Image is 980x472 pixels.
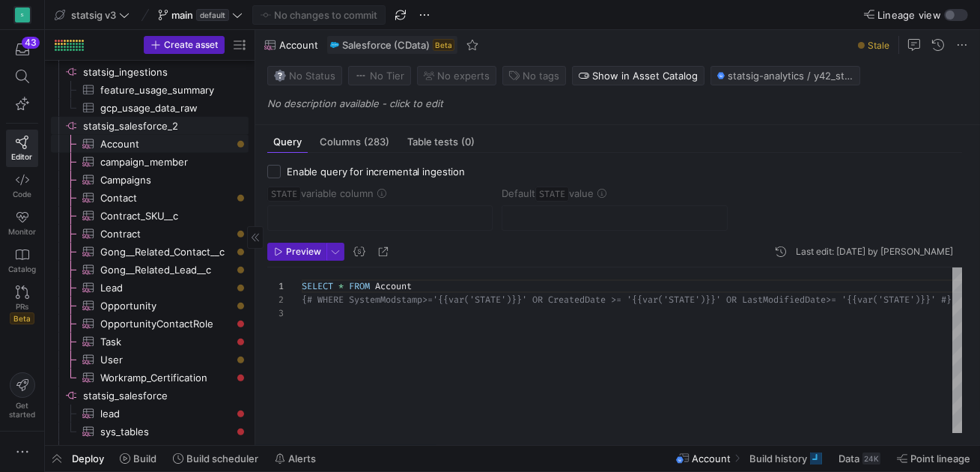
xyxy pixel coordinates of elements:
button: No statusNo Status [267,66,342,85]
div: 3 [267,306,284,320]
a: OpportunityContactRole​​​​​​​​​ [51,315,249,333]
span: Beta [433,39,454,51]
a: Code [6,167,38,205]
a: feature_usage_summary​​​​​​​​​ [51,81,249,99]
a: Contract_SKU__c​​​​​​​​​ [51,207,249,225]
span: Default value [502,187,594,199]
div: Press SPACE to select this row. [51,351,249,369]
a: Account​​​​​​​​​ [51,135,249,153]
span: Build scheduler [186,453,258,465]
span: Contact​​​​​​​​​ [100,190,231,207]
span: Query [273,137,302,147]
a: Gong__Related_Lead__c​​​​​​​​​ [51,261,249,279]
button: Show in Asset Catalog [572,66,704,85]
div: Press SPACE to select this row. [51,261,249,279]
span: Build history [749,453,807,465]
img: undefined [330,40,339,49]
a: statsig_ingestions​​​​​​​​ [51,63,249,81]
a: statsig_stripe​​​​​​​​ [51,441,249,459]
a: campaign_member​​​​​​​​​ [51,153,249,171]
button: Data24K [832,446,887,471]
button: statsig v3 [51,5,133,25]
span: Alerts [288,453,316,465]
span: Beta [10,312,34,324]
span: Create asset [164,40,218,50]
a: Monitor [6,205,38,242]
span: default [196,9,229,21]
a: Opportunity​​​​​​​​​ [51,297,249,315]
span: statsig_salesforce_2​​​​​​​​ [83,118,246,135]
div: Press SPACE to select this row. [51,63,249,81]
a: PRsBeta [6,279,38,330]
img: No status [274,70,286,82]
button: No experts [417,66,496,85]
span: Account [279,39,318,51]
span: main [171,9,193,21]
span: STATE [535,187,569,202]
button: Point lineage [890,446,977,471]
button: Alerts [268,446,323,471]
button: Build scheduler [166,446,265,471]
span: No Tier [355,70,404,82]
span: Account [693,453,731,465]
span: Code [13,190,31,199]
span: User​​​​​​​​​ [100,351,231,369]
a: Task​​​​​​​​​ [51,333,249,351]
span: No expert s [437,70,490,82]
span: Table tests [407,137,475,147]
a: Lead​​​​​​​​​ [51,279,249,297]
div: Press SPACE to select this row. [51,441,249,459]
div: Press SPACE to select this row. [51,171,249,189]
span: campaign_member​​​​​​​​​ [100,154,231,171]
span: Gong__Related_Lead__c​​​​​​​​​ [100,261,231,279]
div: 2 [267,293,284,306]
span: Build [133,453,156,465]
span: Lineage view [877,9,941,21]
button: statsig-analytics / y42_statsig_v3_test_main / source__statsig_salesforce_2__Account [710,66,860,85]
a: Workramp_Certification​​​​​​​​​ [51,369,249,387]
span: (283) [364,137,389,147]
span: Stale [868,40,889,51]
a: gcp_usage_data_raw​​​​​​​​​ [51,99,249,117]
a: Contact​​​​​​​​​ [51,189,249,207]
span: Lead​​​​​​​​​ [100,279,231,297]
span: SELECT [302,280,333,292]
p: No description available - click to edit [267,97,974,109]
div: 1 [267,279,284,293]
span: statsig_stripe​​​​​​​​ [83,441,246,459]
div: Press SPACE to select this row. [51,99,249,117]
button: Preview [267,243,326,261]
div: Press SPACE to select this row. [51,189,249,207]
a: Editor [6,130,38,167]
span: Account [375,280,412,292]
span: Columns [320,137,389,147]
span: FROM [349,280,370,292]
span: Get started [9,401,35,419]
div: Press SPACE to select this row. [51,117,249,135]
span: Monitor [8,227,36,236]
div: 43 [22,37,40,49]
span: statsig_salesforce​​​​​​​​ [83,387,246,405]
div: Press SPACE to select this row. [51,135,249,153]
span: Show in Asset Catalog [592,70,698,82]
button: Build [113,446,163,471]
a: Contract​​​​​​​​​ [51,225,249,243]
span: gcp_usage_data_raw​​​​​​​​​ [100,100,231,117]
span: PRs [16,302,28,311]
div: Press SPACE to select this row. [51,81,249,99]
span: Opportunity​​​​​​​​​ [100,297,231,315]
div: Press SPACE to select this row. [51,423,249,441]
span: statsig v3 [71,9,116,21]
span: Gong__Related_Contact__c​​​​​​​​​ [100,243,231,261]
span: Contract​​​​​​​​​ [100,226,231,243]
span: feature_usage_summary​​​​​​​​​ [100,82,231,99]
button: Getstarted [6,366,38,425]
span: Point lineage [910,453,970,465]
button: Create asset [144,36,225,54]
span: statsig-analytics / y42_statsig_v3_test_main / source__statsig_salesforce_2__Account [728,70,853,82]
span: STATE [267,187,301,202]
span: Account​​​​​​​​​ [100,136,231,153]
div: Press SPACE to select this row. [51,207,249,225]
div: Press SPACE to select this row. [51,297,249,315]
span: Editor [12,152,33,161]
